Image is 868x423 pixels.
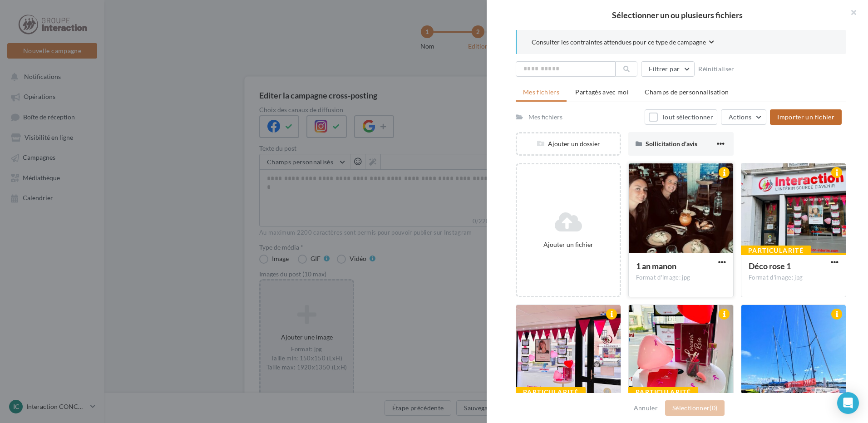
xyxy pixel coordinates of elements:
div: Particularité [516,387,586,397]
span: Déco rose 1 [749,261,791,271]
div: Ajouter un fichier [521,240,616,249]
span: Champs de personnalisation [645,88,729,96]
span: Partagés avec moi [575,88,629,96]
button: Réinitialiser [695,64,738,74]
button: Filtrer par [641,61,695,77]
div: Particularité [628,387,698,397]
div: Particularité [741,246,811,256]
button: Actions [721,109,766,125]
div: Format d'image: jpg [636,274,726,282]
h2: Sélectionner un ou plusieurs fichiers [501,11,853,19]
div: Ajouter un dossier [517,139,620,148]
span: Actions [729,113,751,121]
button: Importer un fichier [770,109,842,125]
span: Sollicitation d'avis [646,140,697,148]
span: Consulter les contraintes attendues pour ce type de campagne [532,38,706,47]
button: Consulter les contraintes attendues pour ce type de campagne [532,37,714,49]
div: Open Intercom Messenger [837,392,859,414]
button: Tout sélectionner [645,109,717,125]
div: Mes fichiers [528,113,562,122]
button: Annuler [630,403,661,413]
span: Importer un fichier [777,113,834,121]
div: Format d'image: jpg [749,274,838,282]
button: Sélectionner(0) [665,400,725,416]
span: (0) [710,404,717,412]
span: Mes fichiers [523,88,559,96]
span: 1 an manon [636,261,676,271]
